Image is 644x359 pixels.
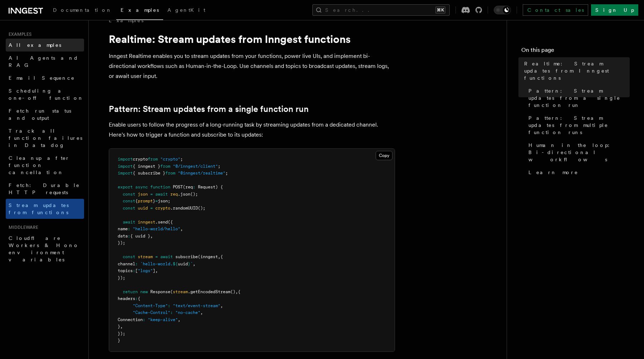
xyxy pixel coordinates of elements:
[138,268,153,273] span: "logs"
[118,171,133,176] span: import
[173,303,220,308] span: "text/event-stream"
[148,157,158,162] span: from
[150,289,170,294] span: Response
[116,2,163,20] a: Examples
[148,317,178,322] span: "keep-alive"
[180,226,183,231] span: ,
[143,317,145,322] span: :
[6,104,84,124] a: Fetch run status and output
[153,268,155,273] span: ]
[118,324,120,329] span: }
[6,232,84,266] a: Cloudflare Workers & Hono environment variables
[123,220,135,225] span: await
[9,75,75,81] span: Email Sequence
[138,206,148,211] span: uuid
[173,261,178,266] span: ${
[138,296,140,301] span: {
[138,198,153,203] span: prompt
[128,226,130,231] span: :
[123,192,135,197] span: const
[118,275,125,280] span: });
[528,87,630,109] span: Pattern: Stream updates from a single function run
[188,289,230,294] span: .getEncodedStream
[150,206,153,211] span: =
[591,4,638,16] a: Sign Up
[133,157,148,162] span: crypto
[6,31,31,37] span: Examples
[153,198,155,203] span: }
[6,152,84,179] a: Cleanup after function cancellation
[218,254,220,259] span: ,
[118,226,128,231] span: name
[109,17,143,24] a: Examples
[140,289,148,294] span: new
[521,46,630,57] h4: On this page
[528,142,630,163] span: Human in the loop: Bi-directional workflows
[6,51,84,72] a: AI Agents and RAG
[238,289,240,294] span: {
[167,7,205,13] span: AgentKit
[155,198,158,203] span: =
[183,185,193,190] span: (req
[526,112,630,139] a: Pattern: Stream updates from multiple function runs
[123,198,135,203] span: const
[9,108,71,121] span: Fetch run status and output
[9,182,80,195] span: Fetch: Durable HTTP requests
[9,235,79,262] span: Cloudflare Workers & Hono environment variables
[521,57,630,84] a: Realtime: Stream updates from Inngest functions
[225,171,228,176] span: ;
[9,128,82,148] span: Track all function failures in Datadog
[435,6,445,14] kbd: ⌘K
[178,192,190,197] span: .json
[135,185,148,190] span: async
[6,225,38,230] span: Middleware
[118,185,133,190] span: export
[155,268,158,273] span: ,
[200,310,203,315] span: ,
[9,88,84,101] span: Scheduling a one-off function
[133,268,135,273] span: :
[123,206,135,211] span: const
[140,261,173,266] span: `hello-world.
[109,104,309,114] a: Pattern: Stream updates from a single function run
[138,192,148,197] span: json
[173,185,183,190] span: POST
[49,2,116,19] a: Documentation
[118,157,133,162] span: import
[118,240,125,245] span: });
[150,192,153,197] span: =
[165,171,175,176] span: from
[376,151,392,160] button: Copy
[135,261,138,266] span: :
[118,338,120,343] span: }
[526,84,630,112] a: Pattern: Stream updates from a single function run
[130,233,150,238] span: { uuid }
[53,7,112,13] span: Documentation
[170,206,198,211] span: .randomUUID
[528,169,578,176] span: Learn more
[120,324,123,329] span: ,
[121,7,159,13] span: Examples
[494,6,511,14] button: Toggle dark mode
[523,4,588,16] a: Contact sales
[138,220,155,225] span: inngest
[109,51,395,81] p: Inngest Realtime enables you to stream updates from your functions, power live UIs, and implement...
[175,254,198,259] span: subscribe
[528,114,630,136] span: Pattern: Stream updates from multiple function runs
[9,42,61,48] span: All examples
[135,198,138,203] span: {
[220,254,223,259] span: {
[193,185,195,190] span: :
[6,124,84,152] a: Track all function failures in Datadog
[155,192,168,197] span: await
[133,310,170,315] span: "Cache-Control"
[193,261,195,266] span: ,
[118,296,135,301] span: headers
[190,192,198,197] span: ();
[118,331,125,336] span: });
[180,157,183,162] span: ;
[158,198,170,203] span: json;
[170,310,173,315] span: :
[155,206,170,211] span: crypto
[6,39,84,51] a: All examples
